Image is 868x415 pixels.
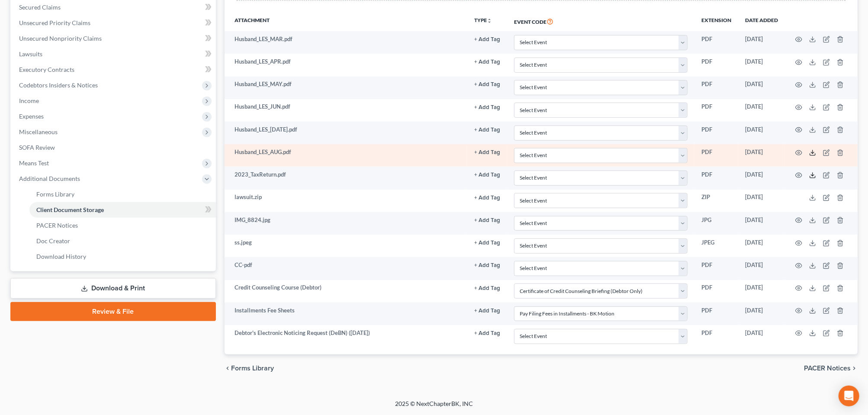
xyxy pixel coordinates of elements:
td: [DATE] [738,77,785,99]
i: unfold_more [487,18,492,23]
a: + Add Tag [474,238,500,247]
button: + Add Tag [474,240,500,246]
td: [DATE] [738,99,785,122]
button: + Add Tag [474,263,500,268]
button: + Add Tag [474,105,500,110]
button: + Add Tag [474,150,500,155]
span: Additional Documents [19,175,80,182]
td: [DATE] [738,54,785,76]
span: Unsecured Priority Claims [19,19,90,26]
td: Husband_LES_[DATE].pdf [225,122,467,144]
td: PDF [694,77,738,99]
span: Forms Library [36,190,74,198]
button: + Add Tag [474,37,500,42]
a: + Add Tag [474,171,500,179]
td: [DATE] [738,280,785,302]
a: + Add Tag [474,283,500,292]
td: Installments Fee Sheets [225,302,467,325]
a: + Add Tag [474,58,500,66]
td: Husband_LES_AUG.pdf [225,144,467,167]
td: Husband_LES_MAR.pdf [225,31,467,54]
td: Husband_LES_MAY.pdf [225,77,467,99]
span: Doc Creator [36,237,70,244]
td: JPG [694,212,738,235]
a: Unsecured Nonpriority Claims [12,31,216,46]
td: [DATE] [738,190,785,212]
span: Forms Library [231,365,274,372]
i: chevron_left [225,365,231,372]
span: Executory Contracts [19,66,74,73]
td: CC-pdf [225,257,467,280]
button: + Add Tag [474,218,500,223]
span: Secured Claims [19,3,61,11]
a: + Add Tag [474,329,500,337]
td: PDF [694,122,738,144]
td: lawsuit.zip [225,190,467,212]
a: + Add Tag [474,193,500,201]
a: Download History [29,249,216,264]
td: Credit Counseling Course (Debtor) [225,280,467,302]
a: Review & File [10,302,216,321]
span: Expenses [19,113,44,120]
a: + Add Tag [474,35,500,43]
a: Client Document Storage [29,202,216,218]
td: PDF [694,167,738,189]
td: ss.jpeg [225,235,467,257]
th: Date added [738,11,785,31]
a: Doc Creator [29,233,216,249]
td: [DATE] [738,167,785,189]
div: 2025 © NextChapterBK, INC [187,399,681,415]
button: + Add Tag [474,82,500,87]
td: Husband_LES_APR.pdf [225,54,467,76]
td: JPEG [694,235,738,257]
a: Download & Print [10,278,216,299]
span: Unsecured Nonpriority Claims [19,35,102,42]
button: chevron_left Forms Library [225,365,274,372]
td: Husband_LES_JUN.pdf [225,99,467,122]
td: ZIP [694,190,738,212]
span: PACER Notices [36,222,78,229]
td: [DATE] [738,31,785,54]
button: + Add Tag [474,127,500,133]
a: + Add Tag [474,261,500,269]
th: Extension [694,11,738,31]
td: [DATE] [738,144,785,167]
span: Download History [36,253,86,260]
td: PDF [694,302,738,325]
a: PACER Notices [29,218,216,233]
button: + Add Tag [474,331,500,336]
span: PACER Notices [804,365,851,372]
div: Open Intercom Messenger [839,386,859,406]
button: + Add Tag [474,59,500,65]
td: PDF [694,144,738,167]
td: [DATE] [738,302,785,325]
a: Forms Library [29,187,216,202]
td: PDF [694,325,738,347]
a: + Add Tag [474,216,500,224]
a: + Add Tag [474,125,500,134]
button: + Add Tag [474,172,500,178]
i: chevron_right [851,365,858,372]
td: PDF [694,99,738,122]
th: Attachment [225,11,467,31]
a: + Add Tag [474,80,500,88]
td: Debtor's Electronic Noticing Request (DeBN) ([DATE]) [225,325,467,347]
td: PDF [694,31,738,54]
span: Means Test [19,159,49,167]
span: Income [19,97,39,104]
span: SOFA Review [19,144,55,151]
button: + Add Tag [474,195,500,201]
button: TYPEunfold_more [474,18,492,23]
td: PDF [694,280,738,302]
a: Executory Contracts [12,62,216,77]
td: [DATE] [738,122,785,144]
a: Unsecured Priority Claims [12,15,216,31]
th: Event Code [507,11,694,31]
td: [DATE] [738,325,785,347]
button: + Add Tag [474,286,500,291]
td: [DATE] [738,212,785,235]
a: SOFA Review [12,140,216,155]
td: IMG_8824.jpg [225,212,467,235]
button: + Add Tag [474,308,500,314]
a: + Add Tag [474,103,500,111]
